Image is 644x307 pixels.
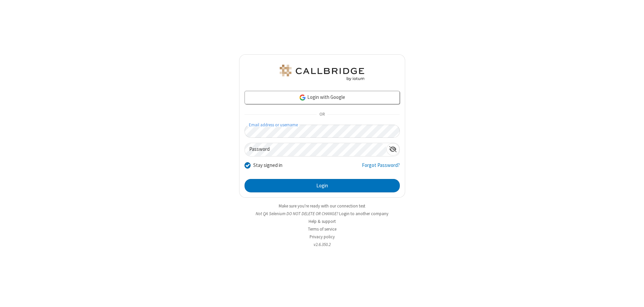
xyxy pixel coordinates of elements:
a: Make sure you're ready with our connection test [279,203,365,209]
a: Forgot Password? [362,162,400,174]
label: Stay signed in [253,162,282,169]
li: Not QA Selenium DO NOT DELETE OR CHANGE? [239,210,405,217]
a: Help & support [309,219,336,224]
a: Terms of service [308,226,336,232]
button: Login to another company [339,210,388,217]
img: google-icon.png [299,94,306,101]
input: Email address or username [245,125,400,138]
li: v2.6.350.2 [239,241,405,248]
input: Password [245,143,386,156]
a: Login with Google [245,91,400,104]
div: Show password [386,143,399,156]
span: OR [317,110,327,119]
a: Privacy policy [310,234,335,240]
img: QA Selenium DO NOT DELETE OR CHANGE [278,65,366,81]
button: Login [245,179,400,192]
